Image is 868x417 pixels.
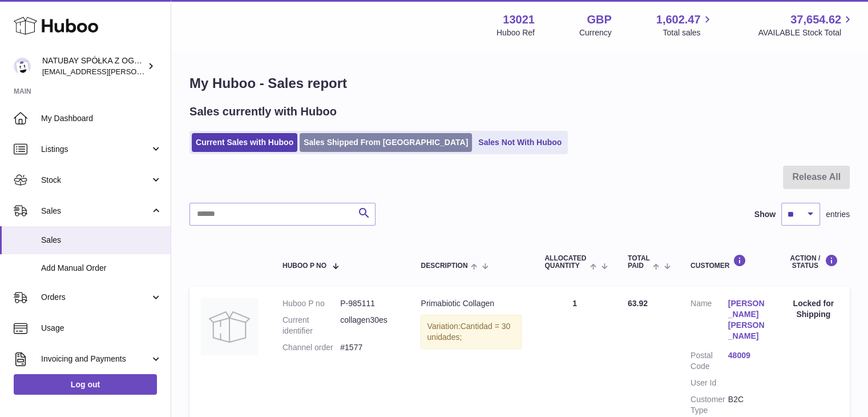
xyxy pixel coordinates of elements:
dt: Postal Code [691,350,728,372]
dt: Name [691,298,728,344]
dd: collagen30es [340,315,398,336]
h2: Sales currently with Huboo [189,104,337,119]
span: Orders [41,292,150,303]
span: Huboo P no [282,262,326,270]
div: Locked for Shipping [788,298,838,320]
span: Invoicing and Payments [41,354,150,364]
span: Stock [41,175,150,186]
span: entries [826,209,850,220]
dt: Customer Type [691,394,728,416]
span: Sales [41,235,162,246]
dd: #1577 [340,342,398,353]
dd: P-985111 [340,298,398,309]
a: Sales Not With Huboo [474,133,566,152]
h1: My Huboo - Sales report [189,74,850,93]
img: no-photo.jpg [201,298,258,355]
div: NATUBAY SPÓŁKA Z OGRANICZONĄ ODPOWIEDZIALNOŚCIĄ [42,55,145,77]
span: Cantidad = 30 unidades; [427,322,510,342]
div: Variation: [421,315,522,349]
span: Description [421,262,467,270]
a: 1,602.47 Total sales [656,12,714,38]
dt: Huboo P no [282,298,340,309]
span: Total paid [628,255,650,270]
span: 1,602.47 [656,12,701,27]
span: Sales [41,206,150,216]
span: Add Manual Order [41,263,162,274]
a: Current Sales with Huboo [192,133,297,152]
strong: GBP [587,12,611,27]
dt: Channel order [282,342,340,353]
span: My Dashboard [41,113,162,124]
span: ALLOCATED Quantity [544,255,587,270]
span: [EMAIL_ADDRESS][PERSON_NAME][DOMAIN_NAME] [42,67,229,76]
strong: 13021 [503,12,535,27]
a: Log out [14,374,157,395]
span: Total sales [663,27,713,38]
span: 63.92 [628,299,648,308]
span: AVAILABLE Stock Total [758,27,854,38]
label: Show [754,209,776,220]
a: 48009 [728,350,766,361]
dt: Current identifier [282,315,340,336]
div: Currency [579,27,612,38]
div: Huboo Ref [496,27,535,38]
div: Primabiotic Collagen [421,298,522,309]
div: Customer [691,254,766,270]
a: Sales Shipped From [GEOGRAPHIC_DATA] [300,133,472,152]
img: kacper.antkowski@natubay.pl [14,58,31,75]
div: Action / Status [788,254,838,270]
span: Listings [41,144,150,155]
dd: B2C [728,394,766,416]
a: 37,654.62 AVAILABLE Stock Total [758,12,854,38]
span: Usage [41,323,162,334]
dt: User Id [691,378,728,388]
span: 37,654.62 [790,12,841,27]
a: [PERSON_NAME] [PERSON_NAME] [728,298,766,342]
